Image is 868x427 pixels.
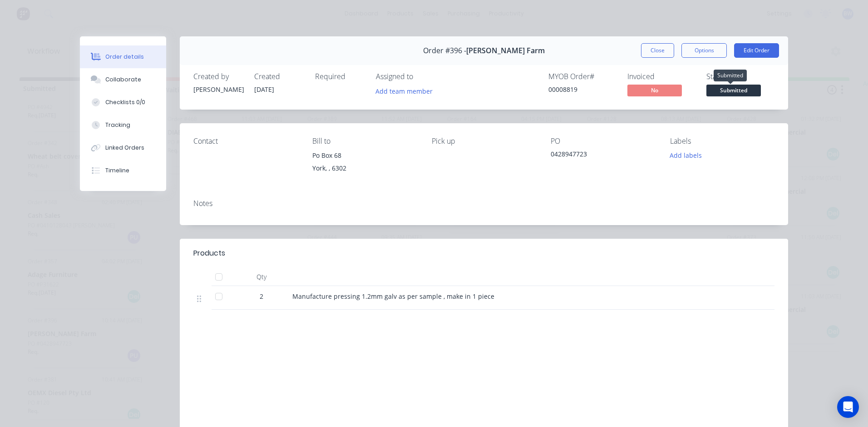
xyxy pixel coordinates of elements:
[548,85,616,94] div: 00008819
[376,72,467,81] div: Assigned to
[105,53,144,61] div: Order details
[423,46,466,55] span: Order #396 -
[627,85,682,96] span: No
[312,137,417,146] div: Bill to
[80,136,166,159] button: Linked Orders
[432,137,536,146] div: Pick up
[670,137,774,146] div: Labels
[105,98,145,106] div: Checklists 0/0
[260,291,263,301] span: 2
[193,72,243,81] div: Created by
[376,85,438,97] button: Add team member
[315,72,365,81] div: Required
[312,149,417,162] div: Po Box 68
[706,85,761,96] span: Submitted
[551,149,655,162] div: 0428947723
[105,144,144,152] div: Linked Orders
[312,149,417,178] div: Po Box 68York, , 6302
[80,68,166,91] button: Collaborate
[734,43,779,58] button: Edit Order
[193,137,298,146] div: Contact
[292,292,494,301] span: Manufacture pressing 1.2mm galv as per sample , make in 1 piece
[105,166,129,175] div: Timeline
[714,70,747,81] div: Submitted
[551,137,655,146] div: PO
[80,159,166,182] button: Timeline
[193,248,225,259] div: Products
[254,72,304,81] div: Created
[105,75,141,84] div: Collaborate
[312,162,417,175] div: York, , 6302
[837,396,859,418] div: Open Intercom Messenger
[234,268,289,286] div: Qty
[641,43,674,58] button: Close
[466,46,545,55] span: [PERSON_NAME] Farm
[193,85,243,94] div: [PERSON_NAME]
[254,85,274,94] span: [DATE]
[193,199,774,208] div: Notes
[665,149,706,161] button: Add labels
[80,45,166,68] button: Order details
[681,43,727,58] button: Options
[627,72,695,81] div: Invoiced
[371,85,438,97] button: Add team member
[105,121,130,129] div: Tracking
[80,91,166,114] button: Checklists 0/0
[706,72,774,81] div: Status
[706,85,761,98] button: Submitted
[548,72,616,81] div: MYOB Order #
[80,114,166,136] button: Tracking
